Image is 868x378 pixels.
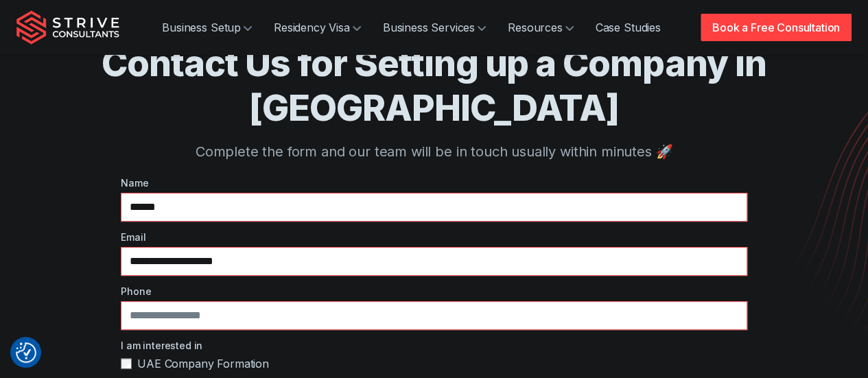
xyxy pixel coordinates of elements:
[263,14,372,41] a: Residency Visa
[372,14,497,41] a: Business Services
[701,14,852,41] a: Book a Free Consultation
[497,14,585,41] a: Resources
[585,14,672,41] a: Case Studies
[16,141,852,162] p: Complete the form and our team will be in touch usually within minutes 🚀
[121,176,747,190] label: Name
[137,355,269,372] span: UAE Company Formation
[16,10,119,45] img: Strive Consultants
[121,338,747,353] label: I am interested in
[121,358,132,369] input: UAE Company Formation
[121,284,747,298] label: Phone
[16,342,36,363] button: Consent Preferences
[16,41,852,130] h1: Contact Us for Setting up a Company in [GEOGRAPHIC_DATA]
[151,14,263,41] a: Business Setup
[16,342,36,363] img: Revisit consent button
[121,230,747,244] label: Email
